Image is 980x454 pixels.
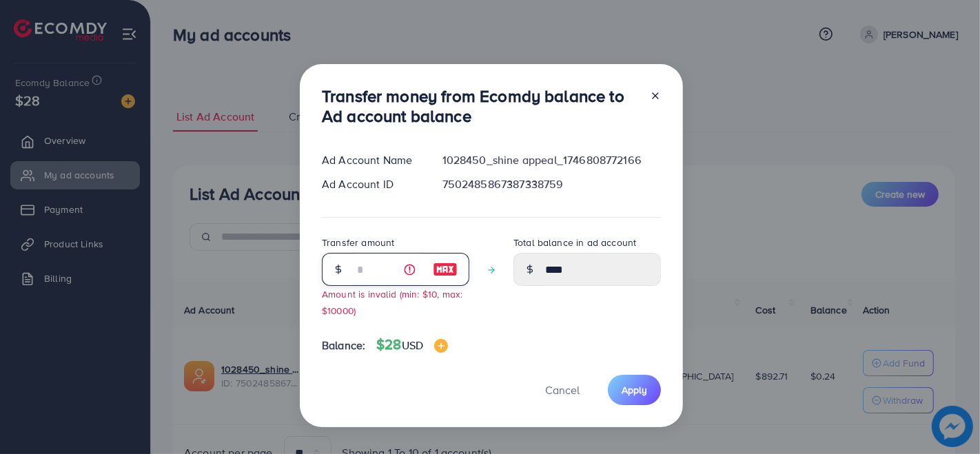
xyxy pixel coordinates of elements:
label: Transfer amount [322,236,394,249]
span: Cancel [545,382,580,398]
div: 7502485867387338759 [431,176,672,192]
h4: $28 [376,336,448,353]
h3: Transfer money from Ecomdy balance to Ad account balance [322,86,639,126]
div: Ad Account Name [311,152,431,168]
img: image [433,261,458,278]
div: Ad Account ID [311,176,431,192]
span: Balance: [322,338,365,353]
label: Total balance in ad account [513,236,636,249]
button: Apply [608,375,661,404]
button: Cancel [528,375,597,404]
small: Amount is invalid (min: $10, max: $10000) [322,287,462,316]
img: image [434,339,448,353]
span: Apply [622,383,647,397]
div: 1028450_shine appeal_1746808772166 [431,152,672,168]
span: USD [402,338,423,353]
